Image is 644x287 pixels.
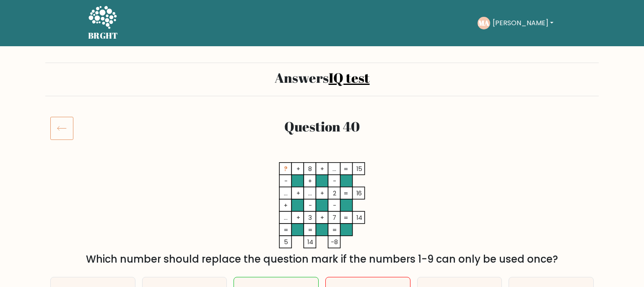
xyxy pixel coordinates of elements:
[307,238,313,247] tspan: 14
[308,165,312,174] tspan: 8
[320,213,324,222] tspan: +
[490,18,556,29] button: [PERSON_NAME]
[96,118,548,134] h2: Question 40
[284,177,288,185] tspan: -
[284,226,288,234] tspan: =
[356,189,362,197] tspan: 16
[333,189,336,197] tspan: 2
[308,177,312,185] tspan: +
[284,189,288,197] tspan: ...
[88,31,118,41] h5: BRGHT
[284,165,288,174] tspan: ?
[308,213,312,222] tspan: 3
[344,189,348,197] tspan: =
[88,3,118,43] a: BRGHT
[331,238,338,247] tspan: -8
[284,213,288,222] tspan: ...
[356,213,362,222] tspan: 14
[320,165,324,174] tspan: +
[332,226,337,234] tspan: =
[333,201,336,210] tspan: -
[308,189,312,197] tspan: ...
[309,201,312,210] tspan: -
[332,165,336,174] tspan: ...
[296,165,300,174] tspan: +
[332,213,336,222] tspan: 7
[284,238,288,247] tspan: 5
[308,226,312,234] tspan: =
[344,213,348,222] tspan: =
[296,213,300,222] tspan: +
[333,177,336,185] tspan: -
[50,70,594,86] h2: Answers
[320,189,324,197] tspan: +
[478,18,489,28] text: MA
[284,201,288,210] tspan: +
[55,252,589,267] div: Which number should replace the question mark if the numbers 1-9 can only be used once?
[356,165,362,174] tspan: 15
[344,165,348,174] tspan: =
[329,68,370,87] a: IQ test
[296,189,300,197] tspan: +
